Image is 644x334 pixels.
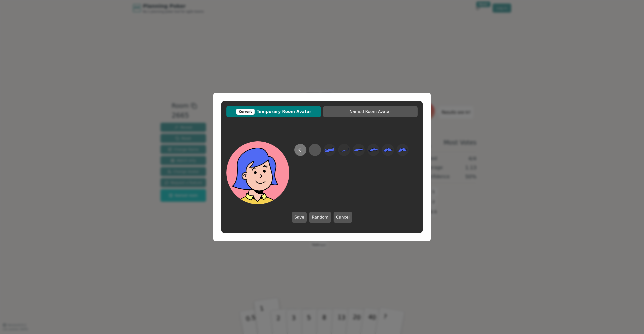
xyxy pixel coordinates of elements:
[229,109,318,115] span: Temporary Room Avatar
[226,106,321,117] button: CurrentTemporary Room Avatar
[236,109,255,115] div: Current
[309,212,331,223] button: Random
[334,212,352,223] button: Cancel
[323,106,418,117] button: Named Room Avatar
[292,212,307,223] button: Save
[326,109,415,115] span: Named Room Avatar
